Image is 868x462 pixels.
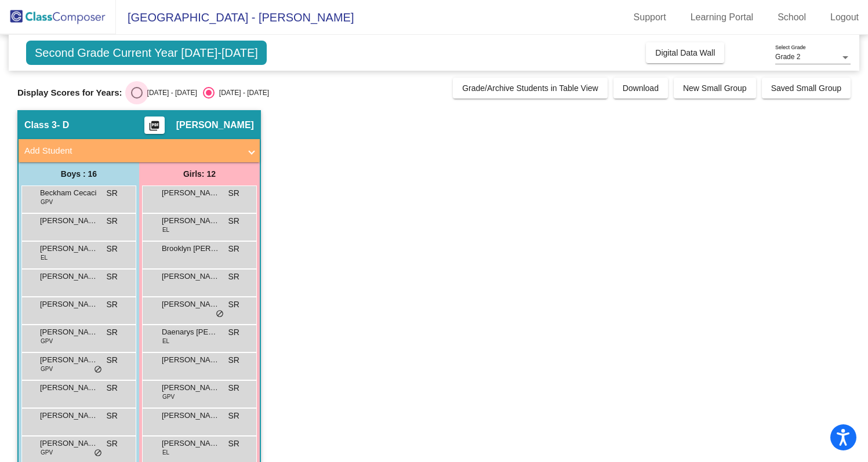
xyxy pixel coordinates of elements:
a: Learning Portal [681,8,763,27]
span: EL [162,225,169,234]
span: [PERSON_NAME] [40,299,98,310]
span: [PERSON_NAME] [40,382,98,394]
div: [DATE] - [DATE] [215,88,269,98]
span: Brooklyn [PERSON_NAME] [162,243,220,254]
span: Digital Data Wall [655,48,715,57]
span: [PERSON_NAME] [176,119,254,131]
span: [PERSON_NAME] [40,410,98,421]
span: EL [162,448,169,457]
span: SR [228,410,239,422]
span: [PERSON_NAME] [162,299,220,310]
mat-radio-group: Select an option [131,87,269,99]
span: [PERSON_NAME] [162,354,220,366]
button: New Small Group [674,78,756,99]
span: [PERSON_NAME] [162,382,220,394]
span: SR [228,438,239,450]
span: SR [106,326,117,339]
span: GPV [41,198,53,206]
span: SR [228,382,239,394]
span: [PERSON_NAME] [162,438,220,449]
span: do_not_disturb_alt [94,365,102,374]
span: Daenarys [PERSON_NAME] [162,326,220,338]
span: [PERSON_NAME] [40,438,98,449]
span: do_not_disturb_alt [94,449,102,458]
mat-expansion-panel-header: Add Student [19,139,260,162]
div: Girls: 12 [139,162,260,185]
span: [PERSON_NAME] [162,215,220,227]
span: [PERSON_NAME] [40,326,98,338]
span: SR [228,243,239,255]
a: Support [624,8,675,27]
span: [PERSON_NAME] [40,271,98,282]
span: GPV [41,448,53,457]
span: Grade 2 [775,53,800,61]
div: [DATE] - [DATE] [143,88,197,98]
span: GPV [162,392,175,401]
mat-panel-title: Add Student [24,144,240,158]
span: [PERSON_NAME] [162,410,220,421]
span: New Small Group [683,83,747,93]
span: Download [623,83,659,93]
span: SR [228,215,239,227]
span: - D [57,119,69,131]
span: SR [106,299,117,311]
span: SR [106,271,117,283]
span: [PERSON_NAME] [162,271,220,282]
span: [PERSON_NAME] [40,243,98,254]
button: Grade/Archive Students in Table View [453,78,608,99]
mat-icon: picture_as_pdf [147,120,161,136]
span: GPV [41,365,53,373]
span: SR [106,354,117,366]
span: EL [41,253,48,262]
span: GPV [41,337,53,345]
span: SR [106,438,117,450]
span: Display Scores for Years: [17,88,122,98]
span: Grade/Archive Students in Table View [462,83,598,93]
span: SR [228,354,239,366]
button: Digital Data Wall [646,42,724,63]
span: SR [106,382,117,394]
a: School [768,8,815,27]
span: do_not_disturb_alt [216,310,224,319]
span: SR [106,215,117,227]
span: Beckham Cecaci [40,187,98,199]
span: SR [228,299,239,311]
span: SR [228,187,239,199]
button: Saved Small Group [762,78,851,99]
span: Second Grade Current Year [DATE]-[DATE] [26,41,267,65]
button: Print Students Details [144,117,165,134]
span: SR [106,187,117,199]
span: [PERSON_NAME] [162,187,220,199]
button: Download [613,78,668,99]
span: Saved Small Group [771,83,841,93]
span: [PERSON_NAME] [40,215,98,227]
span: EL [162,337,169,345]
span: SR [106,243,117,255]
span: [PERSON_NAME] [40,354,98,366]
span: SR [228,326,239,339]
div: Boys : 16 [19,162,139,185]
span: Class 3 [24,119,57,131]
span: SR [228,271,239,283]
a: Logout [821,8,868,27]
span: SR [106,410,117,422]
span: [GEOGRAPHIC_DATA] - [PERSON_NAME] [116,8,354,27]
